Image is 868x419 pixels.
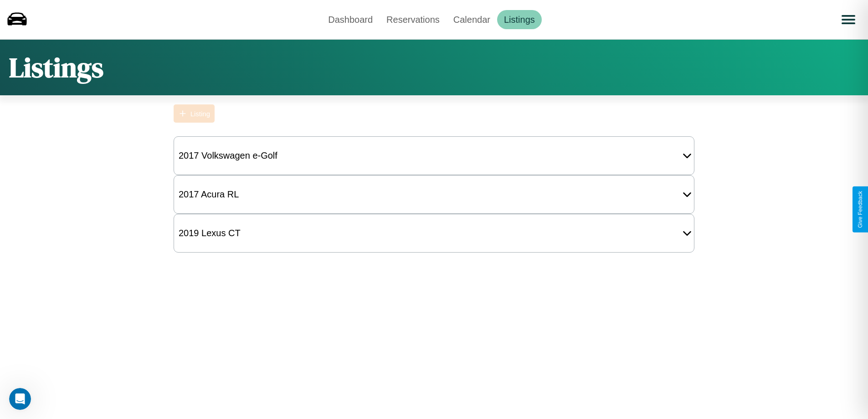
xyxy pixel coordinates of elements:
[857,191,863,228] div: Give Feedback
[190,110,210,118] div: Listing
[497,10,542,29] a: Listings
[380,10,447,29] a: Reservations
[174,104,215,123] button: Listing
[836,7,861,32] button: Open menu
[174,185,243,204] div: 2017 Acura RL
[9,388,31,410] iframe: Intercom live chat
[174,223,245,243] div: 2019 Lexus CT
[174,146,282,166] div: 2017 Volkswagen e-Golf
[447,10,497,29] a: Calendar
[321,10,380,29] a: Dashboard
[9,49,103,86] h1: Listings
